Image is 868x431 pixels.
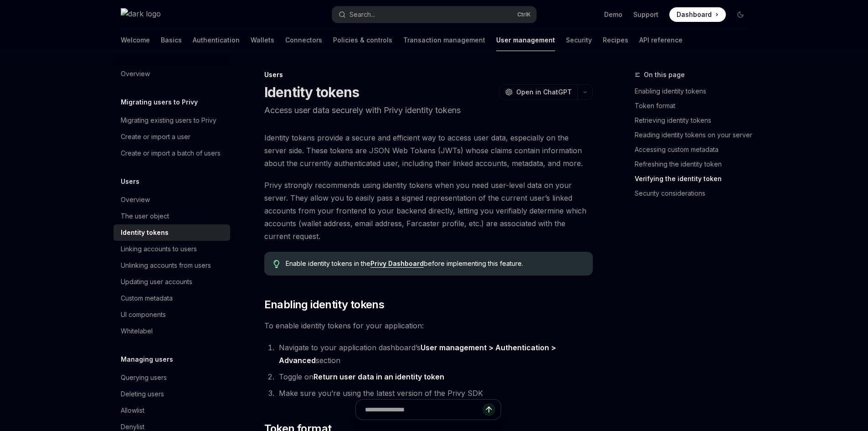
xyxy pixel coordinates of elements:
[121,389,164,400] div: Deleting users
[332,6,536,23] button: Search...CtrlK
[121,354,173,365] h5: Managing users
[603,29,628,51] a: Recipes
[496,29,555,51] a: User management
[113,129,230,145] a: Create or import a user
[635,186,755,201] a: Security considerations
[285,29,322,51] a: Connectors
[264,131,593,170] span: Identity tokens provide a secure and efficient way to access user data, especially on the server ...
[273,260,280,268] svg: Tip
[264,297,385,312] span: Enabling identity tokens
[635,84,755,99] a: Enabling identity tokens
[113,257,230,274] a: Unlinking accounts from users
[639,29,683,51] a: API reference
[121,194,150,205] div: Overview
[276,370,593,383] li: Toggle on
[604,10,622,19] a: Demo
[264,84,360,100] h1: Identity tokens
[635,157,755,171] a: Refreshing the identity token
[113,241,230,257] a: Linking accounts to users
[121,405,144,416] div: Allowlist
[677,10,712,19] span: Dashboard
[313,372,444,381] strong: Return user data in an identity token
[113,369,230,386] a: Querying users
[733,7,748,22] button: Toggle dark mode
[644,69,685,80] span: On this page
[113,145,230,161] a: Create or import a batch of users
[113,208,230,224] a: The user object
[121,227,169,238] div: Identity tokens
[264,319,593,332] span: To enable identity tokens for your application:
[113,274,230,290] a: Updating user accounts
[113,66,230,82] a: Overview
[635,99,755,113] a: Token format
[121,276,192,287] div: Updating user accounts
[121,148,221,159] div: Create or import a batch of users
[635,128,755,142] a: Reading identity tokens on your server
[517,11,531,18] span: Ctrl K
[276,341,593,367] li: Navigate to your application dashboard’s section
[635,142,755,157] a: Accessing custom metadata
[121,293,173,304] div: Custom metadata
[121,244,197,254] div: Linking accounts to users
[113,306,230,323] a: UI components
[193,29,240,51] a: Authentication
[113,402,230,419] a: Allowlist
[121,326,153,337] div: Whitelabel
[264,179,593,243] span: Privy strongly recommends using identity tokens when you need user-level data on your server. The...
[403,29,485,51] a: Transaction management
[113,290,230,306] a: Custom metadata
[121,8,161,21] img: dark logo
[499,84,577,100] button: Open in ChatGPT
[113,192,230,208] a: Overview
[276,387,593,400] li: Make sure you’re using the latest version of the Privy SDK
[113,386,230,402] a: Deleting users
[349,9,375,20] div: Search...
[370,260,424,268] a: Privy Dashboard
[121,131,190,142] div: Create or import a user
[633,10,658,19] a: Support
[264,104,593,117] p: Access user data securely with Privy identity tokens
[566,29,592,51] a: Security
[121,68,150,79] div: Overview
[121,176,139,187] h5: Users
[161,29,182,51] a: Basics
[635,113,755,128] a: Retrieving identity tokens
[121,260,211,271] div: Unlinking accounts from users
[635,171,755,186] a: Verifying the identity token
[669,7,726,22] a: Dashboard
[264,70,593,79] div: Users
[333,29,392,51] a: Policies & controls
[113,224,230,241] a: Identity tokens
[121,211,169,222] div: The user object
[121,309,166,320] div: UI components
[121,97,198,108] h5: Migrating users to Privy
[113,112,230,129] a: Migrating existing users to Privy
[121,29,150,51] a: Welcome
[516,88,572,97] span: Open in ChatGPT
[483,403,495,416] button: Send message
[113,323,230,339] a: Whitelabel
[121,115,216,126] div: Migrating existing users to Privy
[251,29,274,51] a: Wallets
[286,259,583,268] span: Enable identity tokens in the before implementing this feature.
[121,372,167,383] div: Querying users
